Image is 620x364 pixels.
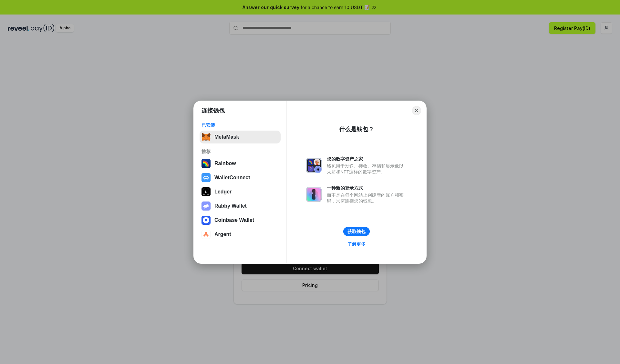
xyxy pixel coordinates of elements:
[201,173,211,182] img: svg+xml,%3Csvg%20width%3D%2228%22%20height%3D%2228%22%20viewBox%3D%220%200%2028%2028%22%20fill%3D...
[201,202,211,211] img: svg+xml,%3Csvg%20xmlns%3D%22http%3A%2F%2Fwww.w3.org%2F2000%2Fsvg%22%20fill%3D%22none%22%20viewBox...
[306,158,322,173] img: svg+xml,%3Csvg%20xmlns%3D%22http%3A%2F%2Fwww.w3.org%2F2000%2Fsvg%22%20fill%3D%22none%22%20viewBox...
[201,216,211,225] img: svg+xml,%3Csvg%20width%3D%2228%22%20height%3D%2228%22%20viewBox%3D%220%200%2028%2028%22%20fill%3D...
[214,134,239,140] div: MetaMask
[214,175,250,181] div: WalletConnect
[347,229,366,234] div: 获取钱包
[200,157,281,170] button: Rainbow
[201,133,211,142] img: svg+xml,%3Csvg%20fill%3D%22none%22%20height%3D%2233%22%20viewBox%3D%220%200%2035%2033%22%20width%...
[327,192,407,204] div: 而不是在每个网站上创建新的账户和密码，只需连接您的钱包。
[201,107,225,114] h1: 连接钱包
[343,227,370,236] button: 获取钱包
[200,185,281,198] button: Ledger
[200,131,281,143] button: MetaMask
[339,125,374,133] div: 什么是钱包？
[327,156,407,162] div: 您的数字资产之家
[201,159,211,168] img: svg+xml,%3Csvg%20width%3D%22120%22%20height%3D%22120%22%20viewBox%3D%220%200%20120%20120%22%20fil...
[200,214,281,227] button: Coinbase Wallet
[214,231,231,237] div: Argent
[347,241,366,247] div: 了解更多
[412,106,421,115] button: Close
[327,185,407,191] div: 一种新的登录方式
[214,203,247,209] div: Rabby Wallet
[306,187,322,202] img: svg+xml,%3Csvg%20xmlns%3D%22http%3A%2F%2Fwww.w3.org%2F2000%2Fsvg%22%20fill%3D%22none%22%20viewBox...
[327,163,407,175] div: 钱包用于发送、接收、存储和显示像以太坊和NFT这样的数字资产。
[214,161,236,166] div: Rainbow
[214,189,232,195] div: Ledger
[201,230,211,239] img: svg+xml,%3Csvg%20width%3D%2228%22%20height%3D%2228%22%20viewBox%3D%220%200%2028%2028%22%20fill%3D...
[214,217,254,223] div: Coinbase Wallet
[344,240,369,248] a: 了解更多
[201,122,279,128] div: 已安装
[200,200,281,212] button: Rabby Wallet
[201,187,211,196] img: svg+xml,%3Csvg%20xmlns%3D%22http%3A%2F%2Fwww.w3.org%2F2000%2Fsvg%22%20width%3D%2228%22%20height%3...
[201,149,279,154] div: 推荐
[200,171,281,184] button: WalletConnect
[200,228,281,241] button: Argent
